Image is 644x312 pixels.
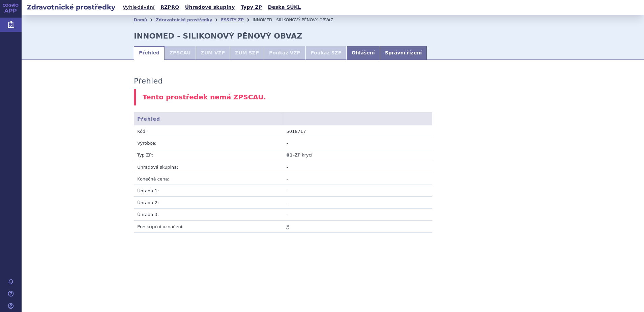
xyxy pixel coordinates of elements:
td: Typ ZP: [134,149,283,161]
abbr: Poukaz [287,224,289,230]
strong: INNOMED - SILIKONOVÝ PĚNOVÝ OBVAZ [134,32,302,40]
td: - [283,161,433,173]
a: Správní řízení [380,46,427,60]
th: Přehled [134,112,283,125]
td: - [283,209,433,220]
a: Deska SÚKL [266,3,303,12]
td: - [283,185,433,197]
a: RZPRO [158,3,181,12]
a: Vyhledávání [121,3,157,12]
a: Domů [134,18,147,22]
a: Typy ZP [239,3,264,12]
td: 5018717 [283,125,433,137]
td: - [283,197,433,209]
h3: Přehled [134,77,163,86]
h2: Zdravotnické prostředky [22,2,121,12]
a: ESSITY ZP [221,18,244,22]
td: Kód: [134,125,283,137]
td: - [283,173,433,185]
td: Úhrada 3: [134,209,283,220]
td: Preskripční označení: [134,220,283,232]
a: Zdravotnické prostředky [156,18,212,22]
a: Úhradové skupiny [183,3,237,12]
span: INNOMED - SILIKONOVÝ PĚNOVÝ OBVAZ [253,18,333,22]
strong: 01 [287,152,293,158]
td: - [283,137,433,149]
td: Výrobce: [134,137,283,149]
a: Ohlášení [347,46,380,60]
td: Úhrada 2: [134,197,283,209]
span: ZP krycí [295,152,312,158]
a: Přehled [134,46,165,60]
div: Tento prostředek nemá ZPSCAU. [134,89,532,105]
td: – [283,149,433,161]
td: Úhrada 1: [134,185,283,197]
td: Úhradová skupina: [134,161,283,173]
td: Konečná cena: [134,173,283,185]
